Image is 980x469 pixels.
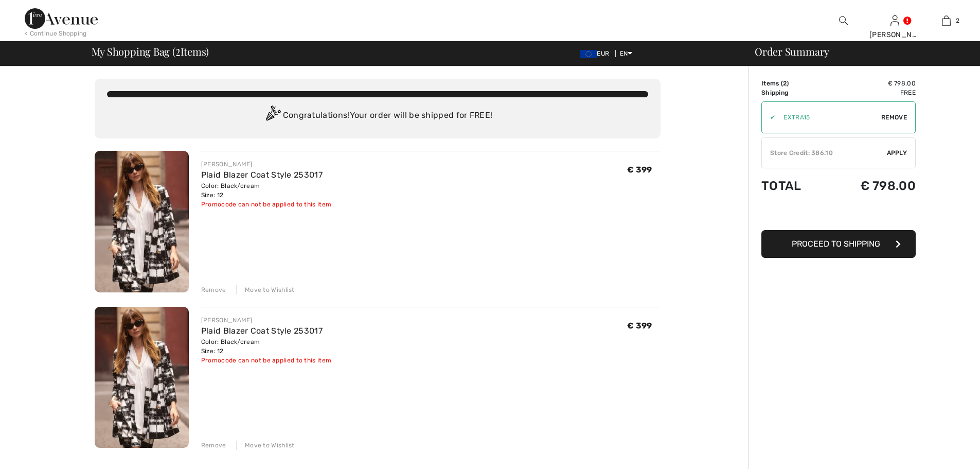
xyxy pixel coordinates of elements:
div: Promocode can not be applied to this item [201,200,331,209]
div: Color: Black/cream Size: 12 [201,181,331,200]
a: Plaid Blazer Coat Style 253017 [201,326,323,336]
div: < Continue Shopping [25,29,87,38]
div: Color: Black/cream Size: 12 [201,337,331,356]
span: € 399 [627,165,652,175]
div: Move to Wishlist [236,441,295,450]
img: My Bag [942,14,951,27]
img: 1ère Avenue [25,8,98,29]
button: Proceed to Shipping [761,230,916,258]
td: € 798.00 [826,168,916,203]
span: Apply [887,148,907,158]
div: [PERSON_NAME] [201,160,331,169]
span: 2 [783,80,787,87]
div: Move to Wishlist [236,285,295,294]
iframe: PayPal [761,203,916,227]
td: Items ( ) [761,79,826,88]
td: Free [826,88,916,97]
input: Promo code [775,102,881,133]
div: Remove [201,441,226,450]
div: [PERSON_NAME] [869,29,920,40]
div: [PERSON_NAME] [201,316,331,325]
span: Remove [881,113,907,122]
img: search the website [839,14,848,27]
div: Order Summary [742,46,974,57]
td: Total [761,168,826,203]
img: Plaid Blazer Coat Style 253017 [95,151,189,292]
span: EUR [580,50,613,57]
img: Plaid Blazer Coat Style 253017 [95,307,189,448]
a: Plaid Blazer Coat Style 253017 [201,170,323,180]
a: Sign In [890,15,899,25]
span: EN [620,50,633,57]
td: € 798.00 [826,79,916,88]
div: Promocode can not be applied to this item [201,356,331,365]
div: Congratulations! Your order will be shipped for FREE! [107,106,648,126]
span: Proceed to Shipping [792,239,880,249]
div: ✔ [762,113,775,122]
div: Remove [201,285,226,294]
img: Euro [580,50,597,58]
td: Shipping [761,88,826,97]
a: 2 [921,14,971,27]
span: 2 [175,44,181,57]
span: My Shopping Bag ( Items) [92,46,209,57]
span: € 399 [627,321,652,331]
img: Congratulation2.svg [262,106,283,126]
span: 2 [956,16,959,25]
img: My Info [890,14,899,27]
div: Store Credit: 386.10 [762,148,887,158]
